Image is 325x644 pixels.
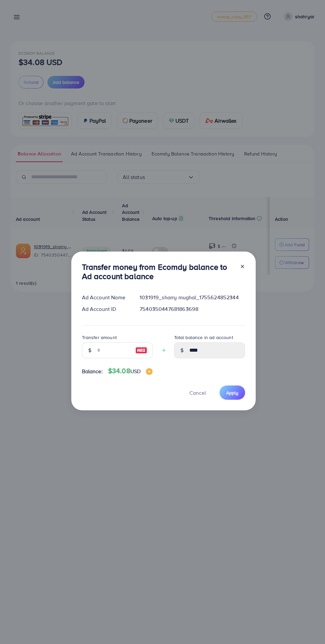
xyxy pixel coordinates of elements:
div: Ad Account ID [77,305,135,313]
span: Apply [226,389,238,396]
div: Ad Account Name [77,294,135,301]
span: Cancel [189,389,206,396]
h3: Transfer money from Ecomdy balance to Ad account balance [82,262,234,281]
span: USD [130,368,141,375]
img: image [146,368,153,375]
iframe: Chat [297,614,320,639]
h4: $34.08 [108,367,153,375]
label: Total balance in ad account [174,334,233,341]
button: Cancel [181,385,214,400]
button: Apply [220,385,245,400]
img: image [135,346,147,354]
div: 7540350447681863698 [134,305,250,313]
label: Transfer amount [82,334,117,341]
div: 1031919_sharry mughal_1755624852344 [134,294,250,301]
span: Balance: [82,368,103,375]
